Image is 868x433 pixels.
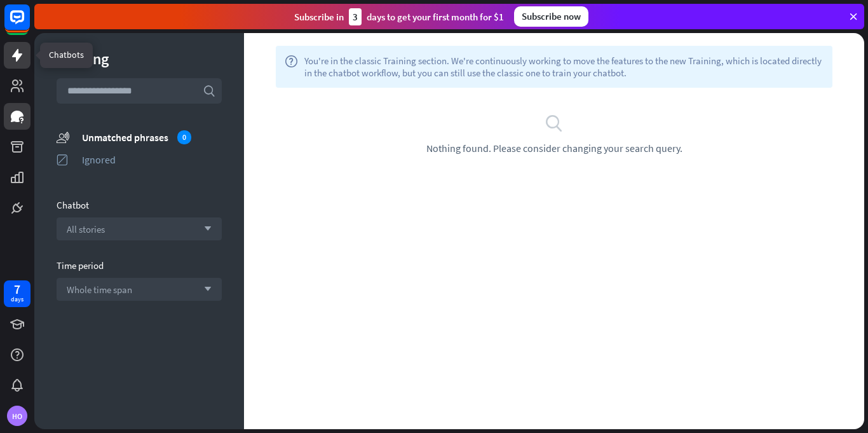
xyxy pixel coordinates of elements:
i: arrow_down [198,285,212,293]
span: Nothing found. Please consider changing your search query. [426,142,682,155]
span: You're in the classic Training section. We're continuously working to move the features to the ne... [304,55,824,79]
div: Chatbot [57,199,222,211]
div: Subscribe now [514,6,588,27]
i: search [203,85,215,97]
div: Training [57,49,222,69]
span: All stories [67,223,105,235]
i: ignored [57,153,69,166]
button: Open LiveChat chat widget [10,5,48,43]
span: Whole time span [67,284,132,296]
i: unmatched_phrases [57,130,69,144]
div: Time period [57,259,222,271]
div: 3 [349,8,362,25]
div: Subscribe in days to get your first month for $1 [294,8,504,25]
div: HO [7,406,27,426]
i: help [285,55,298,79]
a: 7 days [4,280,31,307]
div: 0 [177,130,191,144]
i: search [545,113,564,132]
div: days [11,295,24,304]
i: arrow_down [198,225,212,233]
div: Unmatched phrases [82,130,222,144]
div: Ignored [82,153,222,166]
div: 7 [14,284,20,295]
